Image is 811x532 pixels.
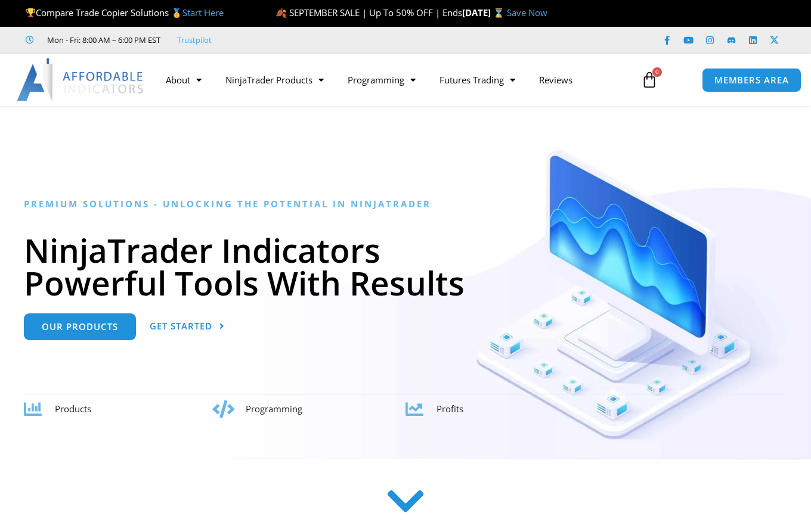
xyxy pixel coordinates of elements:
span: Programming [246,403,302,415]
span: 0 [652,67,662,77]
a: MEMBERS AREA [702,68,801,92]
span: Products [55,403,91,415]
a: Save Now [507,7,547,18]
a: NinjaTrader Products [213,66,336,94]
nav: Menu [154,66,633,94]
a: 0 [623,63,676,97]
span: Compare Trade Copier Solutions 🥇 [26,7,224,18]
img: LogoAI [17,58,145,101]
span: Profits [437,403,463,415]
a: Programming [336,66,428,94]
a: Get Started [150,313,225,340]
span: Our Products [42,322,118,331]
a: Trustpilot [177,33,212,47]
a: Futures Trading [428,66,527,94]
img: 🏆 [26,8,35,17]
a: Our Products [24,313,136,340]
a: About [154,66,213,94]
span: Mon - Fri: 8:00 AM – 6:00 PM EST [44,33,160,47]
span: 🍂 SEPTEMBER SALE | Up To 50% OFF | Ends [276,7,462,18]
h6: Premium Solutions - Unlocking the Potential in NinjaTrader [24,198,787,210]
span: MEMBERS AREA [714,76,789,85]
a: Start Here [182,7,224,18]
strong: [DATE] ⌛ [462,7,507,18]
a: Reviews [527,66,584,94]
h1: NinjaTrader Indicators Powerful Tools With Results [24,234,787,299]
span: Get Started [150,322,212,331]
